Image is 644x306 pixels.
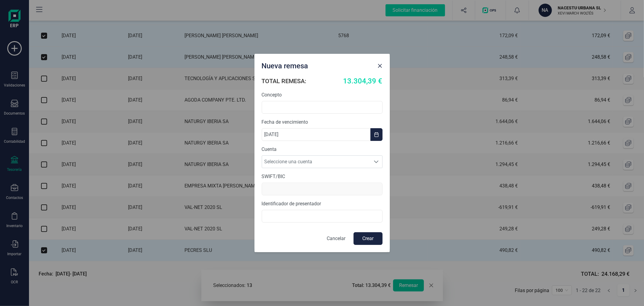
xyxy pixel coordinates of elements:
label: Concepto [262,91,383,99]
div: Nueva remesa [259,59,375,71]
button: Crear [354,232,383,245]
label: Fecha de vencimiento [262,119,383,126]
label: Identificador de presentador [262,200,383,207]
p: Cancelar [327,235,346,242]
span: Seleccione una cuenta [262,156,371,168]
span: 13.304,39 € [343,76,383,86]
label: Cuenta [262,146,383,153]
h6: TOTAL REMESA: [262,77,306,85]
button: Close [375,61,385,71]
label: SWIFT/BIC [262,173,383,180]
input: dd/mm/aaaa [262,128,370,141]
button: Choose Date [370,128,383,141]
